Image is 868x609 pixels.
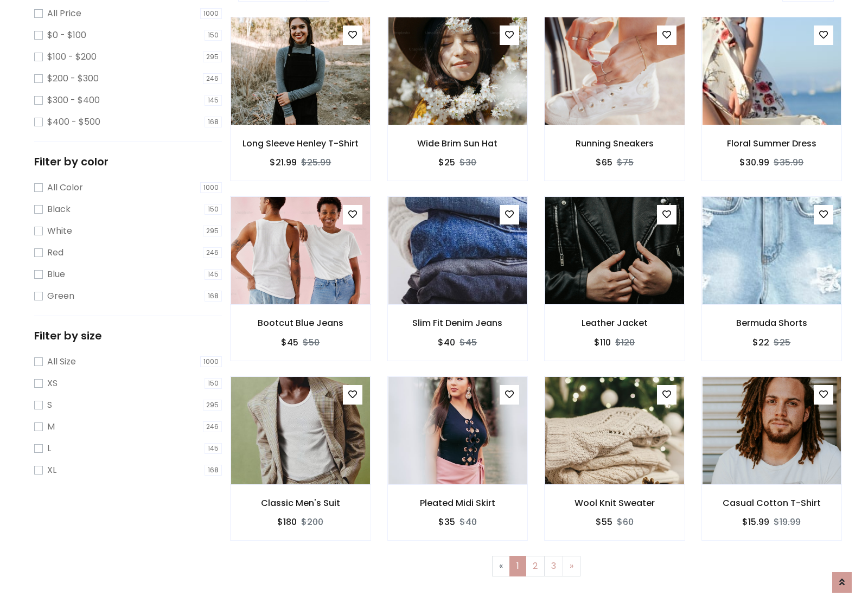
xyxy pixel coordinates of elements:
[774,516,801,528] del: $19.99
[545,498,685,508] h6: Wool Knit Sweater
[596,517,612,527] h6: $55
[203,73,222,84] span: 246
[459,156,476,169] del: $30
[388,138,528,149] h6: Wide Brim Sun Hat
[34,155,222,168] h5: Filter by color
[270,157,297,168] h6: $21.99
[301,516,323,528] del: $200
[752,337,769,348] h6: $22
[47,420,55,433] label: M
[774,336,790,349] del: $25
[545,318,685,328] h6: Leather Jacket
[203,400,222,411] span: 295
[203,421,222,432] span: 246
[596,157,612,168] h6: $65
[47,464,56,477] label: XL
[205,204,222,215] span: 150
[388,498,528,508] h6: Pleated Midi Skirt
[545,138,685,149] h6: Running Sneakers
[47,290,74,303] label: Green
[231,498,371,508] h6: Classic Men's Suit
[47,203,71,216] label: Black
[47,94,100,107] label: $300 - $400
[231,138,371,149] h6: Long Sleeve Henley T-Shirt
[594,337,611,348] h6: $110
[47,116,100,129] label: $400 - $500
[438,517,455,527] h6: $35
[774,156,803,169] del: $35.99
[205,291,222,302] span: 168
[47,355,76,368] label: All Size
[702,498,842,508] h6: Casual Cotton T-Shirt
[739,157,769,168] h6: $30.99
[205,465,222,476] span: 168
[34,329,222,342] h5: Filter by size
[200,356,222,367] span: 1000
[617,516,634,528] del: $60
[47,50,97,63] label: $100 - $200
[231,318,371,328] h6: Bootcut Blue Jeans
[570,560,573,572] span: »
[47,7,81,20] label: All Price
[459,516,477,528] del: $40
[47,268,65,281] label: Blue
[509,556,526,576] a: 1
[47,181,83,194] label: All Color
[238,556,834,576] nav: Page navigation
[526,556,545,576] a: 2
[205,117,222,127] span: 168
[742,517,769,527] h6: $15.99
[459,336,477,349] del: $45
[702,318,842,328] h6: Bermuda Shorts
[205,30,222,41] span: 150
[615,336,635,349] del: $120
[203,247,222,258] span: 246
[205,378,222,389] span: 150
[200,8,222,19] span: 1000
[301,156,331,169] del: $25.99
[563,556,580,576] a: Next
[617,156,634,169] del: $75
[47,442,51,455] label: L
[277,517,297,527] h6: $180
[303,336,320,349] del: $50
[203,226,222,236] span: 295
[205,269,222,280] span: 145
[205,95,222,106] span: 145
[702,138,842,149] h6: Floral Summer Dress
[47,72,99,85] label: $200 - $300
[438,337,455,348] h6: $40
[47,399,52,412] label: S
[205,443,222,454] span: 145
[47,29,86,42] label: $0 - $100
[47,225,72,238] label: White
[281,337,298,348] h6: $45
[388,318,528,328] h6: Slim Fit Denim Jeans
[203,52,222,62] span: 295
[47,246,63,259] label: Red
[200,182,222,193] span: 1000
[438,157,455,168] h6: $25
[544,556,563,576] a: 3
[47,377,58,390] label: XS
